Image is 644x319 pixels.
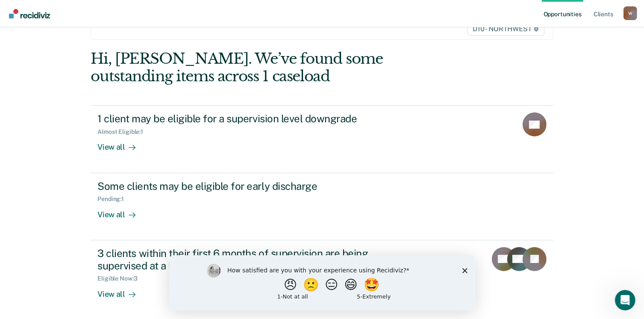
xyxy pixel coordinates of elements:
[97,275,144,282] div: Eligible Now : 3
[97,282,145,299] div: View all
[623,6,637,20] div: W
[91,105,553,173] a: 1 client may be eligible for a supervision level downgradeAlmost Eligible:1View all
[97,136,145,152] div: View all
[91,173,553,240] a: Some clients may be eligible for early dischargePending:1View all
[97,203,145,219] div: View all
[169,255,475,310] iframe: Survey by Kim from Recidiviz
[467,22,544,36] span: D10 - NORTHWEST
[97,195,131,203] div: Pending : 1
[615,290,635,310] iframe: Intercom live chat
[97,128,150,136] div: Almost Eligible : 1
[91,50,461,85] div: Hi, [PERSON_NAME]. We’ve found some outstanding items across 1 caseload
[623,6,637,20] button: Profile dropdown button
[97,180,397,192] div: Some clients may be eligible for early discharge
[97,112,397,125] div: 1 client may be eligible for a supervision level downgrade
[97,247,397,272] div: 3 clients within their first 6 months of supervision are being supervised at a level that does no...
[9,9,50,18] img: Recidiviz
